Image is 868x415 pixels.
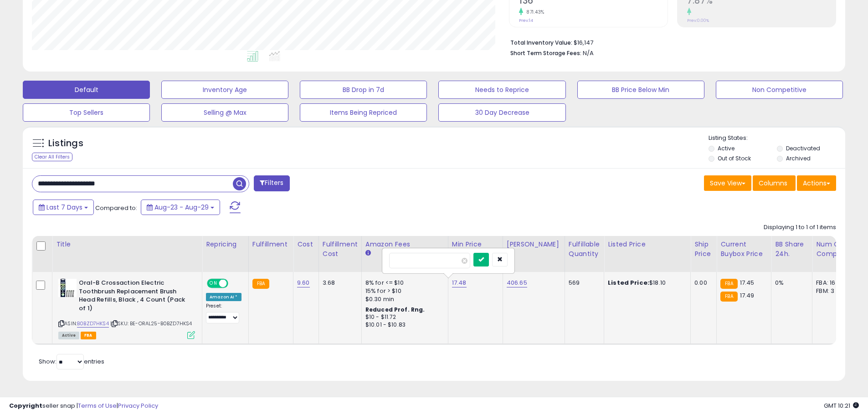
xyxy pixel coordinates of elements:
[118,401,158,410] a: Privacy Policy
[365,295,441,303] div: $0.30 min
[365,321,441,329] div: $10.01 - $10.83
[718,154,751,162] label: Out of Stock
[252,279,269,289] small: FBA
[154,203,209,212] span: Aug-23 - Aug-29
[365,313,441,321] div: $10 - $11.72
[753,175,796,191] button: Columns
[583,49,594,57] span: N/A
[58,279,195,338] div: ASIN:
[507,278,527,287] a: 406.65
[323,279,354,287] div: 3.68
[141,200,220,215] button: Aug-23 - Aug-29
[77,320,109,328] a: B0BZD7HKS4
[23,103,150,122] button: Top Sellers
[709,134,845,143] p: Listing States:
[161,81,288,99] button: Inventory Age
[608,279,683,287] div: $18.10
[759,179,787,188] span: Columns
[9,402,158,410] div: seller snap | |
[797,175,836,191] button: Actions
[48,137,83,150] h5: Listings
[608,240,687,249] div: Listed Price
[161,103,288,122] button: Selling @ Max
[786,144,820,152] label: Deactivated
[510,49,581,57] b: Short Term Storage Fees:
[9,401,42,410] strong: Copyright
[569,240,600,259] div: Fulfillable Quantity
[569,279,597,287] div: 569
[704,175,751,191] button: Save View
[323,240,358,259] div: Fulfillment Cost
[720,292,737,302] small: FBA
[716,81,843,99] button: Non Competitive
[254,175,289,191] button: Filters
[206,303,241,323] div: Preset:
[206,240,245,249] div: Repricing
[510,36,829,47] li: $16,147
[300,81,427,99] button: BB Drop in 7d
[365,279,441,287] div: 8% for <= $10
[79,279,190,315] b: Oral-B Crossaction Electric Toothbrush Replacement Brush Head Refills, Black , 4 Count (Pack of 1)
[816,287,846,295] div: FBM: 3
[718,144,734,152] label: Active
[58,332,79,339] span: All listings currently available for purchase on Amazon
[206,293,241,301] div: Amazon AI *
[300,103,427,122] button: Items Being Repriced
[694,240,713,259] div: Ship Price
[110,320,192,327] span: | SKU: BE-ORAL25-B0BZD7HKS4
[56,240,198,249] div: Title
[438,103,565,122] button: 30 Day Decrease
[252,240,289,249] div: Fulfillment
[608,278,649,287] b: Listed Price:
[775,279,805,287] div: 0%
[365,287,441,295] div: 15% for > $10
[208,280,219,287] span: ON
[32,153,72,161] div: Clear All Filters
[452,240,499,249] div: Min Price
[824,401,859,410] span: 2025-09-6 10:21 GMT
[39,357,104,366] span: Show: entries
[775,240,808,259] div: BB Share 24h.
[365,240,444,249] div: Amazon Fees
[452,278,467,287] a: 17.48
[687,18,709,23] small: Prev: 0.00%
[58,279,77,297] img: 41UcxnhuOGL._SL40_.jpg
[507,240,561,249] div: [PERSON_NAME]
[720,240,767,259] div: Current Buybox Price
[577,81,704,99] button: BB Price Below Min
[694,279,709,287] div: 0.00
[81,332,96,339] span: FBA
[519,18,533,23] small: Prev: 14
[78,401,117,410] a: Terms of Use
[365,249,371,257] small: Amazon Fees.
[740,278,755,287] span: 17.45
[438,81,565,99] button: Needs to Reprice
[740,291,755,300] span: 17.49
[764,223,836,232] div: Displaying 1 to 1 of 1 items
[816,240,849,259] div: Num of Comp.
[46,203,82,212] span: Last 7 Days
[227,280,241,287] span: OFF
[523,9,544,15] small: 871.43%
[33,200,94,215] button: Last 7 Days
[23,81,150,99] button: Default
[297,278,310,287] a: 9.60
[816,279,846,287] div: FBA: 16
[95,204,137,212] span: Compared to:
[510,39,572,46] b: Total Inventory Value:
[720,279,737,289] small: FBA
[786,154,811,162] label: Archived
[365,306,425,313] b: Reduced Prof. Rng.
[297,240,315,249] div: Cost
